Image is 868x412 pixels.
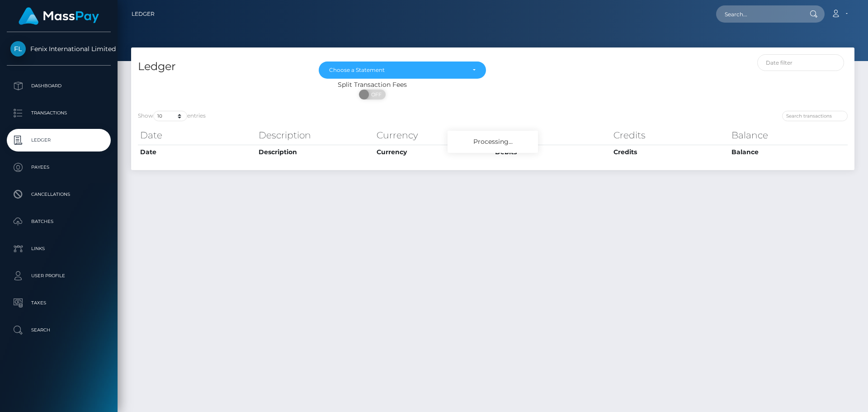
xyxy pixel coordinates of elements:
[729,145,848,159] th: Balance
[10,269,107,283] p: User Profile
[7,102,111,124] a: Transactions
[10,323,107,337] p: Search
[364,90,387,99] span: OFF
[329,66,465,74] div: Choose a Statement
[10,215,107,228] p: Batches
[729,126,848,144] th: Balance
[7,156,111,179] a: Payees
[256,126,375,144] th: Description
[10,296,107,310] p: Taxes
[319,62,486,79] button: Choose a Statement
[374,126,493,144] th: Currency
[611,126,730,144] th: Credits
[10,188,107,201] p: Cancellations
[10,161,107,174] p: Payees
[448,131,538,153] div: Processing...
[132,5,155,24] a: Ledger
[10,133,107,147] p: Ledger
[7,265,111,287] a: User Profile
[10,242,107,256] p: Links
[138,126,256,144] th: Date
[493,126,611,144] th: Debits
[7,237,111,260] a: Links
[7,319,111,341] a: Search
[153,111,187,121] select: Showentries
[138,111,206,121] label: Show entries
[7,45,111,53] span: Fenix International Limited
[7,292,111,314] a: Taxes
[7,183,111,206] a: Cancellations
[757,54,844,71] input: Date filter
[611,145,730,159] th: Credits
[493,145,611,159] th: Debits
[138,145,256,159] th: Date
[374,145,493,159] th: Currency
[10,79,107,93] p: Dashboard
[7,75,111,97] a: Dashboard
[10,106,107,120] p: Transactions
[131,80,613,90] div: Split Transaction Fees
[7,129,111,152] a: Ledger
[782,111,848,121] input: Search transactions
[138,59,305,75] h4: Ledger
[716,5,801,23] input: Search...
[256,145,375,159] th: Description
[19,7,99,25] img: MassPay Logo
[10,41,26,57] img: Fenix International Limited
[7,210,111,233] a: Batches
